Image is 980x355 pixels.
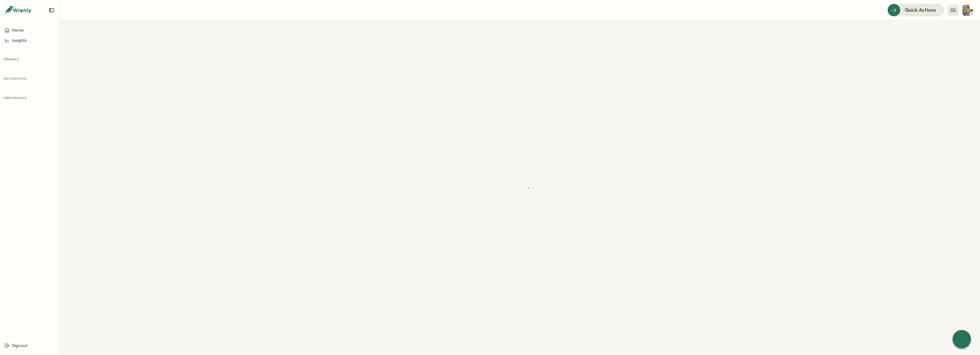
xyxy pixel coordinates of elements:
span: Quick Actions [905,6,936,14]
span: Insights [12,38,27,43]
span: Home [12,27,24,33]
button: Expand sidebar [49,7,54,13]
img: Varghese [962,5,973,16]
span: Sign out [12,343,28,348]
button: Quick Actions [887,4,944,16]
